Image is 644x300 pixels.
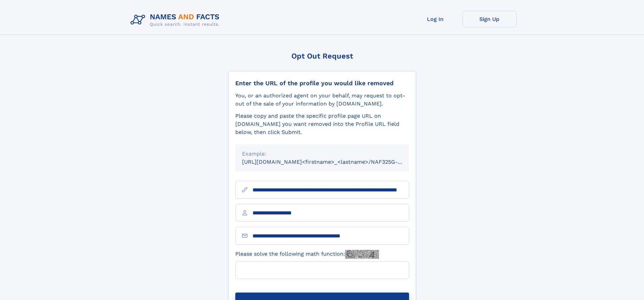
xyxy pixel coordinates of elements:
a: Sign Up [462,11,517,27]
div: Enter the URL of the profile you would like removed [235,79,409,87]
div: Please copy and paste the specific profile page URL on [DOMAIN_NAME] you want removed into the Pr... [235,112,409,136]
a: Log In [408,11,462,27]
small: [URL][DOMAIN_NAME]<firstname>_<lastname>/NAF325G-xxxxxxxx [242,159,422,165]
label: Please solve the following math function: [235,250,379,259]
div: You, or an authorized agent on your behalf, may request to opt-out of the sale of your informatio... [235,92,409,108]
img: Logo Names and Facts [128,11,225,29]
div: Opt Out Request [228,52,416,60]
div: Example: [242,150,402,158]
